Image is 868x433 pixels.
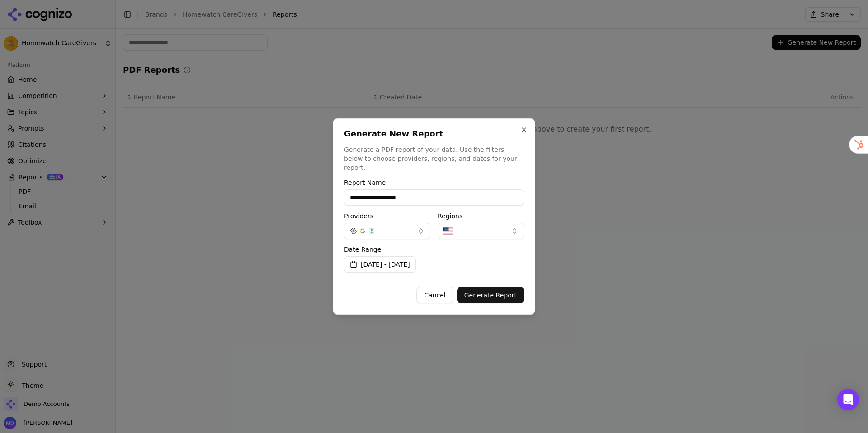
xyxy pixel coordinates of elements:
[344,130,524,138] h2: Generate New Report
[438,213,524,219] label: Regions
[457,287,524,303] button: Generate Report
[443,226,453,235] img: United States
[344,179,524,186] label: Report Name
[344,256,416,273] button: [DATE] - [DATE]
[344,213,430,219] label: Providers
[344,246,524,253] label: Date Range
[416,287,453,303] button: Cancel
[344,145,524,172] p: Generate a PDF report of your data. Use the filters below to choose providers, regions, and dates...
